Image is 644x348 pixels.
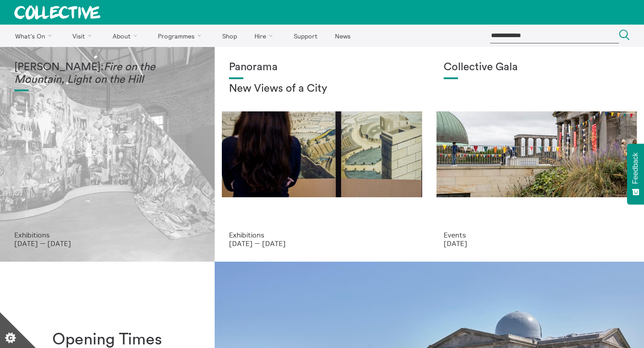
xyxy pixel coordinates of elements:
a: Programmes [150,25,213,47]
button: Feedback - Show survey [627,144,644,204]
a: What's On [7,25,63,47]
a: Visit [65,25,103,47]
p: [DATE] [444,239,630,247]
p: [DATE] — [DATE] [14,239,200,247]
h1: Panorama [229,61,415,74]
p: Events [444,231,630,239]
a: About [105,25,148,47]
h1: Collective Gala [444,61,630,74]
h2: New Views of a City [229,83,415,95]
a: News [327,25,358,47]
a: Collective Panorama June 2025 small file 8 Panorama New Views of a City Exhibitions [DATE] — [DATE] [215,47,429,262]
p: Exhibitions [229,231,415,239]
em: Fire on the Mountain, Light on the Hill [14,62,155,85]
p: Exhibitions [14,231,200,239]
p: [DATE] — [DATE] [229,239,415,247]
a: Hire [247,25,284,47]
a: Shop [214,25,245,47]
h1: [PERSON_NAME]: [14,61,200,86]
a: Collective Gala 2023. Image credit Sally Jubb. Collective Gala Events [DATE] [429,47,644,262]
a: Support [286,25,325,47]
span: Feedback [631,153,640,184]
